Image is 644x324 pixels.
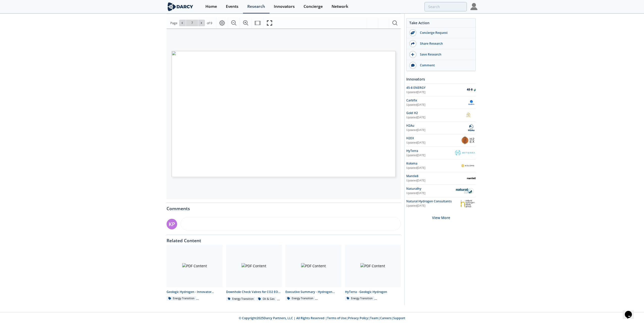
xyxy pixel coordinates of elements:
[343,245,403,302] a: PDF Content HyTerra - Geologic Hydrogen Energy Transition
[454,187,476,195] img: Naturalhy
[406,123,467,128] div: H2Au
[416,41,473,46] div: Share Research
[406,149,454,153] div: HyTerra
[470,3,477,10] img: Profile
[424,2,467,11] input: Advanced Search
[406,98,476,107] a: Carbfix Updated[DATE] Carbfix
[461,111,476,120] img: Gold H2
[406,128,467,132] div: Updated [DATE]
[454,150,476,156] img: HyTerra
[406,90,467,94] div: Updated [DATE]
[256,297,276,301] div: Oil & Gas
[406,166,460,170] div: Updated [DATE]
[406,210,476,226] div: View More
[406,136,476,145] a: H2EX Updated[DATE] H2EX
[167,235,401,243] div: Related Content
[393,316,405,320] a: Support
[406,123,476,132] a: H2Au Updated[DATE] H2Au
[416,31,473,35] div: Concierge Request
[167,296,196,301] div: Energy Transition
[406,186,476,195] a: Naturalhy Updated[DATE] Naturalhy
[406,204,460,208] div: Updated [DATE]
[167,203,401,211] div: Comments
[461,136,476,145] img: H2EX
[327,316,346,320] a: Terms of Use
[224,245,284,302] a: PDF Content Downhole Check Valves for CO2 EOR and CCS Applications - Innovator Comparison Energy ...
[406,98,467,103] div: Carbfix
[406,179,467,183] div: Updated [DATE]
[406,174,476,183] a: Mantle8 Updated[DATE] Mantle8
[285,296,315,301] div: Energy Transition
[226,290,282,294] div: Downhole Check Valves for CO2 EOR and CCS Applications - Innovator Comparison
[226,5,238,9] div: Events
[167,2,194,11] img: logo-wide.svg
[284,245,343,302] a: PDF Content Executive Summary - Hydrogen Production Forum Energy Transition
[406,199,476,208] a: Natural Hydrogen Consultants Updated[DATE] Natural Hydrogen Consultants
[460,161,476,170] img: Koloma
[406,161,460,166] div: Koloma
[467,174,476,183] img: Mantle8
[623,304,639,319] iframe: chat widget
[167,219,177,229] div: KP
[345,296,374,301] div: Energy Transition
[460,199,476,208] img: Natural Hydrogen Consultants
[406,199,460,204] div: Natural Hydrogen Consultants
[205,5,217,9] div: Home
[380,316,391,320] a: Careers
[304,5,323,9] div: Concierge
[332,5,348,9] div: Network
[416,52,473,57] div: Save Research
[274,5,295,9] div: Innovators
[165,245,224,302] a: PDF Content Geologic Hydrogen - Innovator Landscape Energy Transition
[467,86,476,94] img: 45-8 ENERGY
[226,297,256,301] div: Energy Transition
[406,111,476,120] a: Gold H2 Updated[DATE] Gold H2
[247,5,265,9] div: Research
[467,123,476,132] img: H2Au
[406,153,454,157] div: Updated [DATE]
[406,174,467,178] div: Mantle8
[406,161,476,170] a: Koloma Updated[DATE] Koloma
[406,75,476,84] div: Innovators
[370,316,378,320] a: Team
[406,103,467,107] div: Updated [DATE]
[348,316,368,320] a: Privacy Policy
[416,63,473,68] div: Comment
[406,136,461,141] div: H2EX
[406,86,467,90] div: 45-8 ENERGY
[406,111,461,115] div: Gold H2
[167,290,223,294] div: Geologic Hydrogen - Innovator Landscape
[406,186,454,191] div: Naturalhy
[285,290,341,294] div: Executive Summary - Hydrogen Production Forum
[135,316,509,320] p: © Copyright 2025 Darcy Partners, LLC | All Rights Reserved | | | | |
[467,98,476,107] img: Carbfix
[406,149,476,157] a: HyTerra Updated[DATE] HyTerra
[406,141,461,145] div: Updated [DATE]
[406,86,476,94] a: 45-8 ENERGY Updated[DATE] 45-8 ENERGY
[406,191,454,195] div: Updated [DATE]
[407,20,475,28] div: Take Action
[406,116,461,120] div: Updated [DATE]
[345,290,401,294] div: HyTerra - Geologic Hydrogen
